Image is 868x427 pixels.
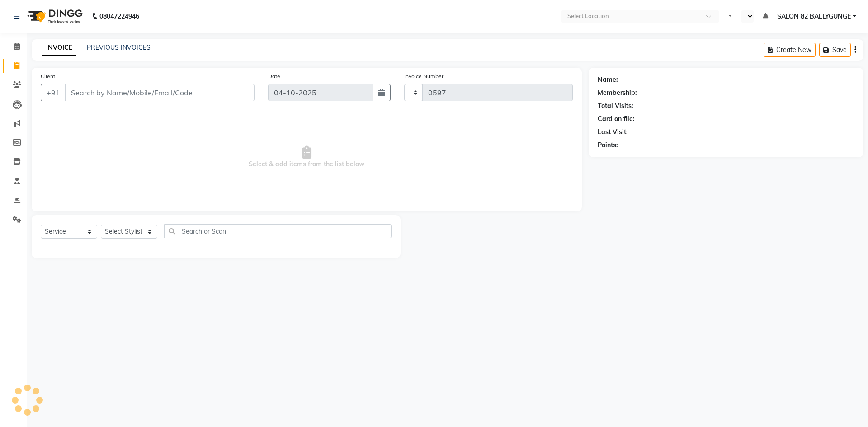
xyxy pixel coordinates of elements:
a: PREVIOUS INVOICES [87,43,151,52]
div: Name: [598,75,618,84]
button: Save [819,43,851,57]
label: Client [41,72,55,80]
div: Membership: [598,88,637,98]
div: Card on file: [598,114,635,124]
button: Create New [764,43,816,57]
input: Search or Scan [164,224,392,238]
input: Search by Name/Mobile/Email/Code [65,84,255,101]
img: logo [23,4,85,29]
div: Select Location [567,12,609,21]
div: Points: [598,141,618,150]
b: 08047224946 [99,4,139,29]
label: Invoice Number [404,72,443,80]
div: Total Visits: [598,101,633,111]
a: INVOICE [42,40,76,56]
span: SALON 82 BALLYGUNGE [777,12,851,21]
label: Date [268,72,280,80]
div: Last Visit: [598,127,628,137]
button: +91 [41,84,66,101]
span: Select & add items from the list below [41,112,573,202]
